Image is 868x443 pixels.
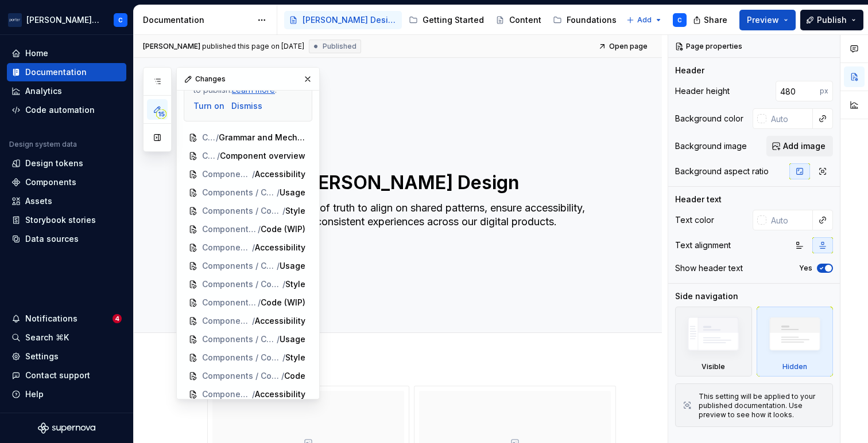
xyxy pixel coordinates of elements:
a: Home [7,44,126,62]
div: Getting Started [423,14,484,26]
div: Background color [675,113,743,124]
button: Share [687,10,735,30]
span: Usage [280,260,305,272]
div: Text alignment [675,240,731,251]
span: 15 [156,109,166,119]
span: / [217,150,220,162]
p: px [820,87,828,96]
div: Code automation [25,104,95,116]
div: Dismiss [231,100,262,112]
a: Settings [7,347,126,366]
a: Components/Component overview [184,147,312,165]
div: Documentation [25,66,87,78]
button: Help [7,385,126,403]
span: Accessibility [255,315,305,327]
div: Header height [675,85,730,97]
span: Add image [783,140,826,152]
span: Accessibility [255,242,305,253]
span: / [277,187,280,198]
span: Accessibility [255,168,305,180]
span: [PERSON_NAME] [143,42,200,51]
div: This setting will be applied to your published documentation. Use preview to see how it looks. [699,392,826,420]
a: Getting Started [404,11,489,29]
span: / [258,224,261,235]
a: Components / Components / Select List/Usage [184,330,312,348]
a: Components / Components / Select List/Accessibility [184,385,312,403]
a: Components / Components / Notification banner/Code (WIP) [184,220,312,238]
span: Content [202,132,216,143]
span: / [277,334,280,345]
textarea: [PERSON_NAME] Design [205,169,614,197]
span: Component overview [220,150,305,162]
div: Content [509,14,541,26]
div: Help [25,389,44,400]
a: Components / Components / Notification banner/Accessibility [184,238,312,257]
span: Components / Components / Select List [202,370,281,382]
a: Content [491,11,546,29]
a: Storybook stories [7,211,126,229]
div: Text color [675,214,714,226]
span: Components / Components / Radio button [202,279,282,290]
div: [PERSON_NAME] Design [303,14,397,26]
a: Analytics [7,82,126,100]
span: Published [323,42,356,51]
span: Components / Components / Select List [202,352,282,363]
span: / [282,279,285,290]
div: Components [25,177,76,188]
span: Style [285,279,305,290]
input: Auto [776,81,820,101]
div: Changes [177,68,319,91]
span: Share [704,14,727,26]
div: Visible [702,362,725,371]
button: Notifications4 [7,309,126,328]
a: Components / Components / Radio button/Accessibility [184,312,312,330]
div: Assets [25,195,52,207]
span: / [277,260,280,272]
label: Yes [799,264,812,273]
div: published this page on [DATE] [202,42,304,51]
span: Preview [747,14,779,26]
div: Visible [675,307,752,377]
span: Components / Components / Dialog [202,168,252,180]
svg: Supernova Logo [38,422,95,434]
div: Contact support [25,370,90,381]
div: Side navigation [675,291,738,302]
span: Components / Components / Notification banner [202,242,252,253]
span: Style [285,205,305,217]
span: Code [284,370,305,382]
span: / [281,370,284,382]
div: Home [25,48,48,59]
div: Hidden [782,362,807,371]
div: Show header text [675,262,743,274]
span: Components / Components / Select List [202,389,252,400]
div: Header [675,65,704,76]
span: Components / Components / Radio button [202,315,252,327]
span: Components [202,150,217,162]
span: Components / Components / Notification banner [202,224,258,235]
span: Components / Components / Notification banner [202,205,282,217]
div: Background image [675,140,747,152]
span: Accessibility [255,389,305,400]
a: Components [7,173,126,191]
span: / [282,352,285,363]
a: Components / Components / Radio button/Usage [184,257,312,275]
button: Turn on [193,100,224,112]
span: Components / Components / Select List [202,334,277,345]
a: Components / Components / Notification banner/Style [184,202,312,220]
a: Assets [7,192,126,210]
a: Open page [595,38,653,54]
a: Components / Components / Radio button/Code (WIP) [184,293,312,312]
input: Auto [766,108,813,129]
div: Data sources [25,233,79,245]
span: / [252,168,255,180]
span: Open page [609,42,648,51]
textarea: Our single source of truth to align on shared patterns, ensure accessibility, and create consiste... [205,199,614,231]
div: Foundations [567,14,617,26]
div: Notifications [25,313,77,324]
span: / [252,315,255,327]
div: Settings [25,351,59,362]
span: Code (WIP) [261,297,305,308]
button: Add [623,12,666,28]
span: / [216,132,219,143]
